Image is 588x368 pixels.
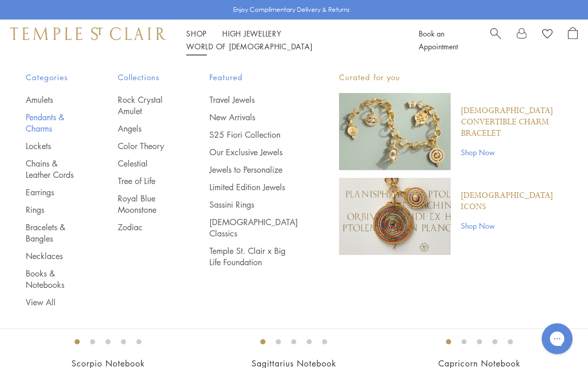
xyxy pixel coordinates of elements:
[233,5,350,15] p: Enjoy Complimentary Delivery & Returns
[118,158,169,169] a: Celestial
[26,187,77,198] a: Earrings
[26,222,77,244] a: Bracelets & Bangles
[537,320,578,358] iframe: Gorgias live chat messenger
[26,71,77,84] span: Categories
[186,41,312,51] a: World of [DEMOGRAPHIC_DATA]World of [DEMOGRAPHIC_DATA]
[490,27,501,53] a: Search
[419,28,458,51] a: Book an Appointment
[118,140,169,152] a: Color Theory
[118,71,169,84] span: Collections
[26,297,77,308] a: View All
[461,190,562,213] a: [DEMOGRAPHIC_DATA] Icons
[26,94,77,105] a: Amulets
[461,146,562,158] a: Shop Now
[461,105,562,139] a: [DEMOGRAPHIC_DATA] Convertible Charm Bracelet
[26,140,77,152] a: Lockets
[118,123,169,134] a: Angels
[209,245,298,268] a: Temple St. Clair x Big Life Foundation
[209,94,298,105] a: Travel Jewels
[118,94,169,117] a: Rock Crystal Amulet
[209,181,298,193] a: Limited Edition Jewels
[339,71,562,84] p: Curated for you
[568,27,578,53] a: Open Shopping Bag
[209,216,298,239] a: [DEMOGRAPHIC_DATA] Classics
[26,250,77,262] a: Necklaces
[186,27,396,53] nav: Main navigation
[542,27,553,43] a: View Wishlist
[26,204,77,215] a: Rings
[118,175,169,187] a: Tree of Life
[10,27,166,40] img: Temple St. Clair
[26,158,77,180] a: Chains & Leather Cords
[209,146,298,158] a: Our Exclusive Jewels
[209,112,298,123] a: New Arrivals
[209,199,298,210] a: Sassini Rings
[118,222,169,233] a: Zodiac
[26,268,77,290] a: Books & Notebooks
[461,220,562,231] a: Shop Now
[209,129,298,140] a: S25 Fiori Collection
[209,71,298,84] span: Featured
[222,28,281,39] a: High JewelleryHigh Jewellery
[26,112,77,134] a: Pendants & Charms
[186,28,207,39] a: ShopShop
[118,193,169,215] a: Royal Blue Moonstone
[209,164,298,175] a: Jewels to Personalize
